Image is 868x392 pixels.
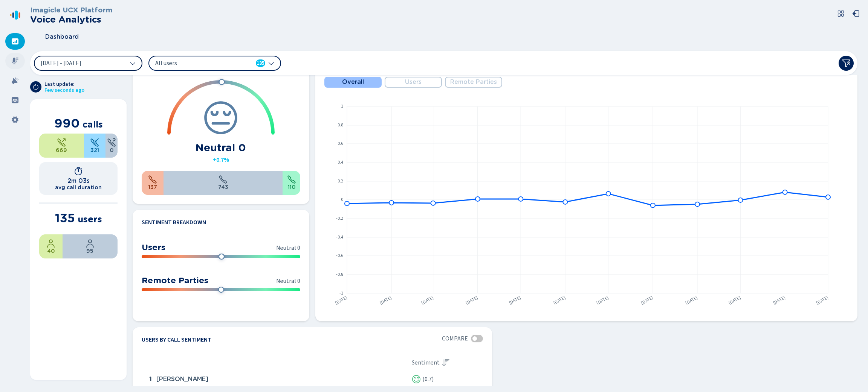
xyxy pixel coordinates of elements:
[385,77,442,88] button: Users
[276,277,300,285] span: Neutral 0
[338,140,343,147] text: 0.6
[11,57,19,65] svg: mic-fill
[55,211,75,225] span: 135
[142,275,208,285] h3: Remote Parties
[156,376,208,383] span: [PERSON_NAME]
[5,53,25,69] div: Recordings
[852,10,860,17] svg: box-arrow-left
[283,171,300,195] div: 11.11%
[338,178,343,184] text: 0.2
[336,215,343,222] text: -0.2
[105,134,118,158] div: 0%
[442,335,468,342] span: Compare
[146,372,409,387] div: Anthony Genna
[288,184,295,190] span: 110
[445,77,502,88] button: Remote Parties
[341,103,343,109] text: 1
[213,156,229,163] span: +0.7%
[338,159,343,166] text: 0.4
[450,79,497,85] span: Remote Parties
[149,376,152,383] span: 1
[84,134,105,158] div: 32.42%
[287,175,296,184] svg: call
[336,234,343,240] text: -0.4
[33,84,39,90] svg: arrow-clockwise
[142,171,164,195] div: 13.84%
[41,60,81,66] span: [DATE] - [DATE]
[5,72,25,89] div: Alarms
[164,171,283,195] div: 75.05%
[342,79,364,85] span: Overall
[90,147,99,153] span: 321
[44,87,84,93] span: Few seconds ago
[142,219,206,226] h4: Sentiment Breakdown
[218,184,228,190] span: 743
[412,375,421,384] svg: icon-emoji-smile
[465,294,479,306] text: [DATE]
[67,177,90,184] h1: 2m 03s
[685,294,699,306] text: [DATE]
[441,358,450,367] svg: sortDescending
[11,38,19,45] svg: dashboard-filled
[86,248,93,254] span: 95
[842,59,851,68] svg: funnel-disabled
[640,294,654,306] text: [DATE]
[341,196,343,203] text: 0
[412,359,440,366] span: Sentiment
[130,60,136,66] svg: chevron-down
[148,184,157,190] span: 137
[268,60,274,66] svg: chevron-down
[30,14,112,25] h2: Voice Analytics
[379,294,393,306] text: [DATE]
[11,96,19,104] svg: groups-filled
[142,336,211,343] h4: Users by call sentiment
[63,234,118,258] div: 70.37%
[11,77,19,84] svg: alarm-filled
[74,167,83,176] svg: timer
[336,271,343,278] text: -0.8
[45,33,79,40] span: Dashboard
[196,141,246,153] h1: Neutral 0
[55,184,102,190] h2: avg call duration
[47,248,55,254] span: 40
[39,134,84,158] div: 67.58%
[324,77,382,88] button: Overall
[110,147,113,153] span: 0
[595,294,610,306] text: [DATE]
[148,175,157,184] svg: call
[727,294,742,306] text: [DATE]
[90,138,99,147] svg: telephone-inbound
[257,59,264,67] span: 135
[5,33,25,50] div: Dashboard
[5,111,25,128] div: Settings
[30,6,112,14] h3: Imagicle UCX Platform
[405,79,422,85] span: Users
[276,244,300,252] span: Neutral 0
[422,376,434,383] span: (0.7)
[412,358,483,367] div: Sentiment
[839,56,854,71] button: Clear filters
[34,56,142,71] button: [DATE] - [DATE]
[78,214,102,225] span: users
[338,122,343,128] text: 0.8
[412,375,421,384] div: Positive sentiment
[46,239,55,248] svg: user-profile
[56,147,67,153] span: 669
[203,100,239,136] svg: icon-emoji-neutral
[508,294,523,306] text: [DATE]
[219,175,228,184] svg: call
[336,252,343,259] text: -0.6
[44,81,84,87] span: Last update:
[441,358,450,367] div: Sorted descending, click to sort ascending
[5,92,25,108] div: Groups
[772,294,787,306] text: [DATE]
[83,119,103,130] span: calls
[142,242,165,252] h3: Users
[334,294,348,306] text: [DATE]
[339,290,343,296] text: -1
[54,116,80,131] span: 990
[420,294,435,306] text: [DATE]
[86,239,95,248] svg: user-profile
[155,59,242,67] span: All users
[107,138,116,147] svg: unknown-call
